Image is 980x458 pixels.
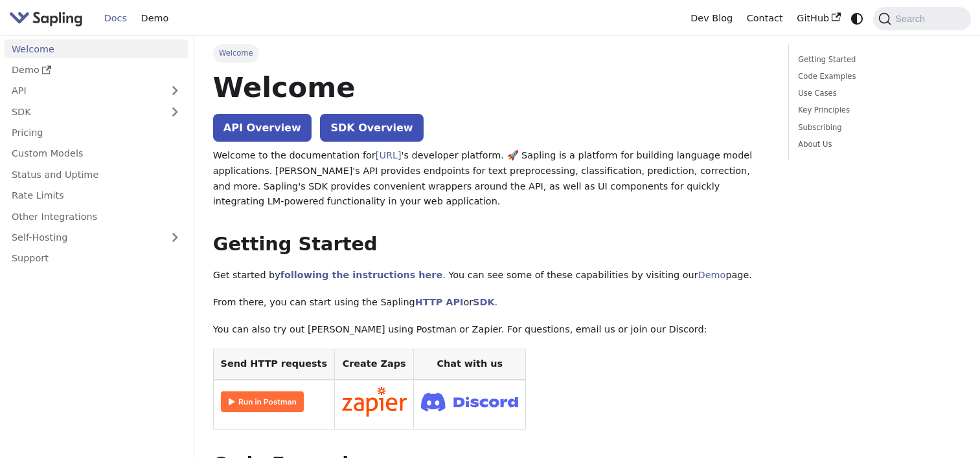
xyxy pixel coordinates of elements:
a: Rate Limits [5,186,188,205]
a: Code Examples [798,71,957,83]
img: Sapling.ai [9,9,83,28]
a: Custom Models [5,144,188,163]
a: SDK Overview [320,114,423,142]
a: Getting Started [798,54,957,66]
img: Connect in Zapier [342,387,407,417]
p: From there, you can start using the Sapling or . [213,295,769,311]
a: [URL] [376,150,402,160]
h1: Welcome [213,70,769,105]
img: Join Discord [421,389,518,415]
a: Key Principles [798,104,957,116]
p: You can also try out [PERSON_NAME] using Postman or Zapier. For questions, email us or join our D... [213,322,769,338]
span: Search [891,14,933,24]
a: Other Integrations [5,207,188,226]
p: Welcome to the documentation for 's developer platform. 🚀 Sapling is a platform for building lang... [213,148,769,210]
th: Chat with us [414,349,526,380]
a: Self-Hosting [5,228,188,247]
button: Switch between dark and light mode (currently system mode) [848,9,867,28]
h2: Getting Started [213,233,769,256]
a: Pricing [5,124,188,142]
a: Welcome [5,39,188,58]
a: Subscribing [798,122,957,134]
a: Contact [740,8,790,28]
button: Expand sidebar category 'SDK' [162,102,188,121]
a: Dev Blog [683,8,739,28]
a: HTTP API [415,297,464,307]
nav: Breadcrumbs [213,44,769,62]
a: Demo [134,8,176,28]
a: API Overview [213,114,312,142]
a: Status and Uptime [5,165,188,184]
button: Expand sidebar category 'API' [162,82,188,100]
th: Create Zaps [334,349,414,380]
a: Support [5,249,188,268]
a: Demo [5,61,188,80]
span: Welcome [213,44,259,62]
a: SDK [5,102,162,121]
a: API [5,82,162,100]
a: Sapling.aiSapling.ai [9,9,87,28]
img: Run in Postman [221,391,304,412]
a: SDK [473,297,494,307]
p: Get started by . You can see some of these capabilities by visiting our page. [213,268,769,283]
a: Use Cases [798,87,957,100]
a: About Us [798,138,957,151]
a: GitHub [790,8,847,28]
button: Search (Command+K) [873,7,970,30]
a: following the instructions here [280,270,442,280]
a: Docs [97,8,134,28]
a: Demo [698,270,726,280]
th: Send HTTP requests [213,349,334,380]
